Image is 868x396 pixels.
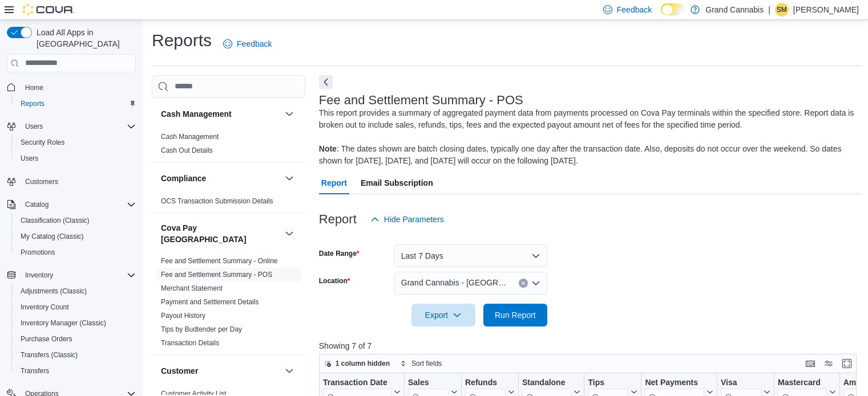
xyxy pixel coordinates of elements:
[161,339,219,347] a: Transaction Details
[531,279,540,288] button: Open list of options
[21,80,136,95] span: Home
[319,93,523,107] h3: Fee and Settlement Summary - POS
[2,173,140,190] button: Customers
[161,365,198,377] h3: Customer
[11,347,140,363] button: Transfers (Classic)
[16,332,136,346] span: Purchase Orders
[483,304,547,326] button: Run Report
[161,146,213,154] a: Cash Out Details
[418,304,469,326] span: Export
[11,134,140,150] button: Security Roles
[25,271,53,280] span: Inventory
[21,154,38,163] span: Users
[721,377,761,388] div: Visa
[394,244,547,267] button: Last 7 Days
[822,357,835,370] button: Display options
[21,198,136,211] span: Catalog
[161,256,278,266] span: Fee and Settlement Summary - Online
[161,325,242,334] span: Tips by Budtender per Day
[161,108,280,120] button: Cash Management
[16,230,88,243] a: My Catalog (Classic)
[319,249,360,258] label: Date Range
[16,214,136,227] span: Classification (Classic)
[840,357,854,370] button: Enter fullscreen
[323,377,391,388] div: Transaction Date
[319,276,350,285] label: Location
[21,303,69,312] span: Inventory Count
[21,268,136,282] span: Inventory
[320,357,394,370] button: 1 column hidden
[161,146,213,155] span: Cash Out Details
[384,214,444,225] span: Hide Parameters
[21,216,90,225] span: Classification (Classic)
[11,150,140,166] button: Users
[161,284,223,292] a: Merchant Statement
[16,284,91,298] a: Adjustments (Classic)
[25,200,49,209] span: Catalog
[21,350,78,360] span: Transfers (Classic)
[16,136,69,149] a: Security Roles
[11,244,140,260] button: Promotions
[321,172,347,194] span: Report
[16,97,136,111] span: Reports
[16,152,43,165] a: Users
[2,197,140,213] button: Catalog
[21,248,55,257] span: Promotions
[21,138,64,147] span: Security Roles
[161,132,219,141] span: Cash Management
[775,3,789,17] div: Shaunna McPhail
[11,299,140,315] button: Inventory Count
[16,214,94,227] a: Classification (Classic)
[495,309,536,321] span: Run Report
[768,3,770,17] p: |
[11,213,140,228] button: Classification (Classic)
[645,377,704,388] div: Net Payments
[11,283,140,299] button: Adjustments (Classic)
[161,297,259,307] span: Payment and Settlement Details
[16,300,74,314] a: Inventory Count
[705,3,764,17] p: Grand Cannabis
[161,298,259,306] a: Payment and Settlement Details
[778,377,827,388] div: Mastercard
[11,96,140,112] button: Reports
[16,348,82,362] a: Transfers (Classic)
[16,284,136,298] span: Adjustments (Classic)
[21,198,53,211] button: Catalog
[16,97,49,111] a: Reports
[16,332,77,346] a: Purchase Orders
[21,319,106,328] span: Inventory Manager (Classic)
[282,107,296,121] button: Cash Management
[319,213,357,226] h3: Report
[319,144,337,153] b: Note
[336,359,390,368] span: 1 column hidden
[152,29,212,52] h1: Reports
[161,311,205,320] span: Payout History
[16,136,136,149] span: Security Roles
[32,27,136,50] span: Load All Apps in [GEOGRAPHIC_DATA]
[361,172,433,194] span: Email Subscription
[16,364,136,378] span: Transfers
[282,227,296,240] button: Cova Pay [GEOGRAPHIC_DATA]
[161,284,223,293] span: Merchant Statement
[519,279,528,288] button: Clear input
[2,119,140,134] button: Users
[161,108,232,120] h3: Cash Management
[16,316,111,330] a: Inventory Manager (Classic)
[16,246,60,259] a: Promotions
[25,83,43,92] span: Home
[11,363,140,379] button: Transfers
[21,175,63,189] a: Customers
[161,325,242,333] a: Tips by Budtender per Day
[161,173,280,184] button: Compliance
[617,4,652,15] span: Feedback
[16,316,136,330] span: Inventory Manager (Classic)
[161,197,273,206] span: OCS Transaction Submission Details
[21,120,136,133] span: Users
[793,3,859,17] p: [PERSON_NAME]
[522,377,571,388] div: Standalone
[366,208,449,231] button: Hide Parameters
[161,270,272,279] span: Fee and Settlement Summary - POS
[2,79,140,96] button: Home
[282,172,296,185] button: Compliance
[21,366,49,375] span: Transfers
